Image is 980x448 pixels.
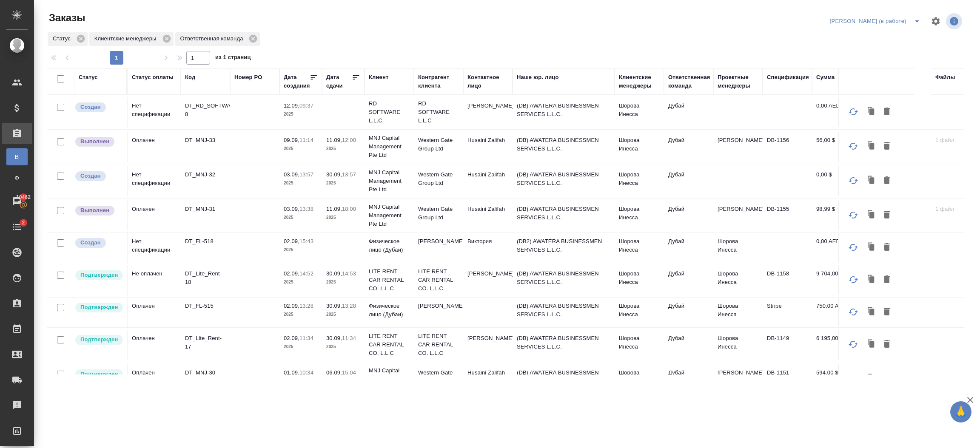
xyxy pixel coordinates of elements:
[342,303,356,309] p: 13:28
[816,73,835,82] div: Сумма
[128,132,181,162] td: Оплачен
[17,218,30,227] span: 2
[880,173,894,189] button: Удалить
[2,216,32,238] a: 2
[615,330,664,360] td: Шорова Инесса
[843,269,863,290] button: Обновить
[185,73,195,82] div: Код
[80,335,118,344] p: Подтвержден
[128,233,181,263] td: Нет спецификации
[664,233,713,263] td: Дубай
[11,174,23,182] span: Ф
[812,233,855,263] td: 0,00 AED
[6,170,28,187] a: Ф
[863,138,880,154] button: Клонировать
[463,265,513,295] td: [PERSON_NAME]
[326,310,360,319] p: 2025
[463,330,513,360] td: [PERSON_NAME]
[863,272,880,288] button: Клонировать
[185,170,226,179] p: DT_MNJ-32
[326,179,360,187] p: 2025
[284,179,318,187] p: 2025
[664,330,713,360] td: Дубай
[812,132,855,162] td: 56,00 $
[299,102,313,109] p: 09:37
[284,343,318,351] p: 2025
[763,265,812,295] td: DB-1158
[713,132,763,162] td: [PERSON_NAME]
[284,310,318,319] p: 2025
[946,13,964,29] span: Посмотреть информацию
[342,369,356,376] p: 15:04
[517,73,559,82] div: Наше юр. лицо
[418,136,459,153] p: Western Gate Group Ltd
[880,239,894,255] button: Удалить
[664,166,713,196] td: Дубай
[80,238,101,247] p: Создан
[619,73,660,90] div: Клиентские менеджеры
[284,270,299,277] p: 02.09,
[326,278,360,286] p: 2025
[418,237,459,246] p: [PERSON_NAME]
[342,206,356,212] p: 18:00
[863,371,880,387] button: Клонировать
[467,73,508,90] div: Контактное лицо
[812,330,855,360] td: 6 195,00 AED
[369,267,410,293] p: LITE RENT CAR RENTAL CO. L.L.C
[299,171,313,178] p: 13:57
[843,334,863,354] button: Обновить
[326,73,352,90] div: Дата сдачи
[463,233,513,263] td: Виктория
[185,302,226,310] p: DT_FL-515
[513,298,615,327] td: (DB) AWATERA BUSINESSMEN SERVICES L.L.C.
[843,102,863,122] button: Обновить
[418,267,459,293] p: LITE RENT CAR RENTAL CO. L.L.C
[74,269,122,281] div: Выставляет КМ после уточнения всех необходимых деталей и получения согласия клиента на запуск. С ...
[664,265,713,295] td: Дубай
[80,172,101,180] p: Создан
[74,136,122,147] div: Выставляет ПМ после сдачи и проведения начислений. Последний этап для ПМа
[615,166,664,196] td: Шорова Инесса
[284,73,310,90] div: Дата создания
[128,97,181,127] td: Нет спецификации
[128,330,181,360] td: Оплачен
[326,145,360,153] p: 2025
[664,298,713,327] td: Дубай
[664,201,713,230] td: Дубай
[664,97,713,127] td: Дубай
[175,32,260,46] div: Ответственная команда
[48,32,88,46] div: Статус
[369,237,410,254] p: Физическое лицо (Дубаи)
[880,304,894,320] button: Удалить
[513,364,615,394] td: (DB) AWATERA BUSINESSMEN SERVICES L.L.C.
[326,343,360,351] p: 2025
[185,237,226,246] p: DT_FL-518
[418,99,459,125] p: RD SOFTWARE L.L.C
[369,168,410,194] p: MNJ Capital Management Pte Ltd
[299,335,313,341] p: 11:34
[843,170,863,191] button: Обновить
[713,233,763,263] td: Шорова Инесса
[463,166,513,196] td: Husaini Zalifah
[299,270,313,277] p: 14:52
[180,34,246,43] p: Ответственная команда
[326,303,342,309] p: 30.09,
[284,278,318,286] p: 2025
[827,14,926,28] div: split button
[812,298,855,327] td: 750,00 AED
[812,265,855,295] td: 9 704,00 AED
[713,330,763,360] td: Шорова Инесса
[767,73,809,82] div: Спецификация
[299,369,313,376] p: 10:34
[812,97,855,127] td: 0,00 AED
[926,11,946,31] span: Настроить таблицу
[763,201,812,230] td: DB-1155
[369,73,388,82] div: Клиент
[53,34,74,43] p: Статус
[299,303,313,309] p: 13:28
[74,205,122,216] div: Выставляет ПМ после сдачи и проведения начислений. Последний этап для ПМа
[763,132,812,162] td: DB-1156
[299,137,313,143] p: 11:14
[215,52,251,65] span: из 1 страниц
[80,137,109,146] p: Выполнен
